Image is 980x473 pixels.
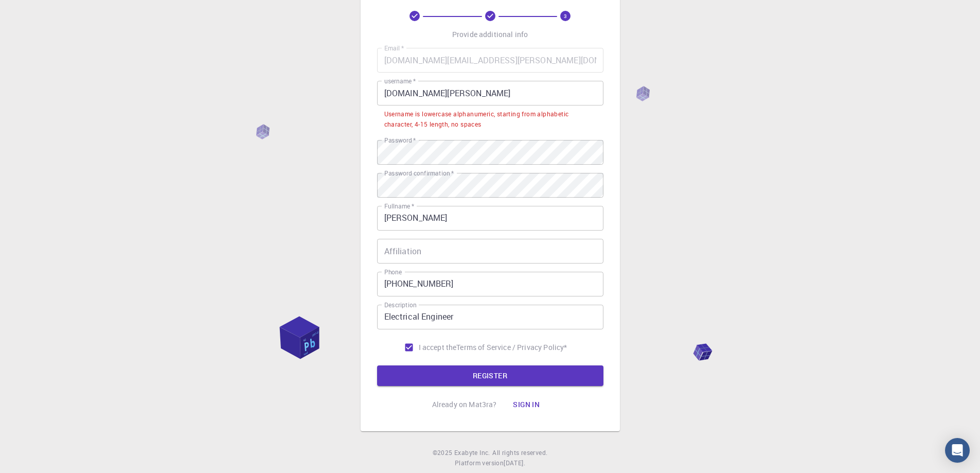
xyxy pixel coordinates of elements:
[564,12,567,20] text: 3
[377,365,603,386] button: REGISTER
[945,438,970,463] div: Open Intercom Messenger
[454,448,490,457] span: Exabyte Inc.
[384,301,417,309] label: Description
[455,458,504,468] span: Platform version
[433,448,454,458] span: © 2025
[384,77,416,85] label: username
[452,29,528,40] p: Provide additional info
[384,136,416,145] label: Password
[384,44,404,52] label: Email
[384,202,414,211] label: Fullname
[384,268,402,276] label: Phone
[456,342,567,353] a: Terms of Service / Privacy Policy*
[419,342,457,353] span: I accept the
[504,458,525,468] a: [DATE].
[384,169,454,178] label: Password confirmation
[384,109,596,130] div: Username is lowercase alphanumeric, starting from alphabetic character, 4-15 length, no spaces
[492,448,547,458] span: All rights reserved.
[454,448,490,458] a: Exabyte Inc.
[432,399,497,410] p: Already on Mat3ra?
[505,394,548,415] button: Sign in
[504,459,525,467] span: [DATE] .
[456,342,567,353] p: Terms of Service / Privacy Policy *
